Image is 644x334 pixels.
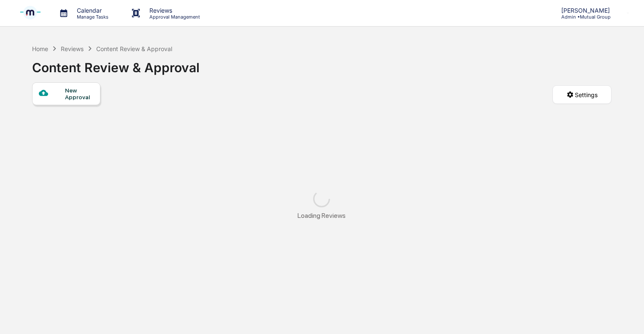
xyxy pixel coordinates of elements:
div: Home [32,45,48,52]
div: Content Review & Approval [32,53,200,75]
div: Loading Reviews [298,212,346,220]
p: Admin • Mutual Group [555,14,614,20]
div: New Approval [65,87,93,100]
p: Reviews [143,7,204,14]
p: Manage Tasks [70,14,113,20]
p: [PERSON_NAME] [555,7,614,14]
img: logo [20,2,41,24]
p: Approval Management [143,14,204,20]
div: Content Review & Approval [96,45,172,52]
p: Calendar [70,7,113,14]
div: Reviews [61,45,84,52]
button: Settings [552,85,612,104]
